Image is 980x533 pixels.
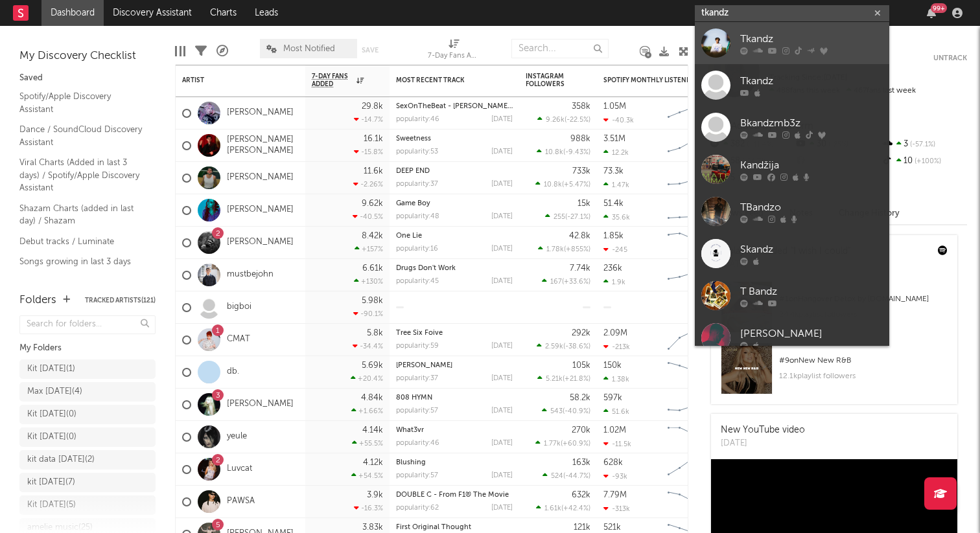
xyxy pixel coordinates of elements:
[353,180,383,188] div: -2.26 %
[396,116,439,123] div: popularity: 46
[396,362,513,369] div: Angel Riddim
[538,245,590,253] div: ( )
[662,356,720,389] svg: Chart title
[603,278,625,286] div: 1.9k
[695,22,889,64] a: Tkandz
[603,472,627,481] div: -93k
[551,473,563,480] span: 524
[565,473,589,480] span: -44.7 %
[362,297,383,305] div: 5.98k
[740,115,883,131] div: Bkandzmb3z
[662,97,720,130] svg: Chart title
[603,505,630,513] div: -313k
[537,374,590,383] div: ( )
[662,259,720,291] svg: Chart title
[19,427,156,447] a: Kit [DATE](0)
[881,136,967,153] div: 3
[396,148,438,155] div: popularity: 53
[695,317,889,359] a: [PERSON_NAME]
[603,148,629,157] div: 12.2k
[19,359,156,379] a: Kit [DATE](1)
[396,135,431,142] a: Sweetness
[227,237,294,248] a: [PERSON_NAME]
[227,464,252,475] a: Luvcat
[662,324,720,356] svg: Chart title
[603,245,627,254] div: -245
[603,167,624,176] div: 73.3k
[545,212,590,221] div: ( )
[396,492,513,499] div: DOUBLE C - From F1® The Movie
[550,278,562,286] span: 167
[695,148,889,190] a: Kandžija
[396,213,439,220] div: popularity: 48
[603,329,627,337] div: 2.09M
[27,384,82,400] div: Max [DATE] ( 4 )
[695,64,889,106] a: Tkandz
[491,245,513,253] div: [DATE]
[352,439,383,448] div: +55.5 %
[526,73,571,88] div: Instagram Followers
[564,181,589,188] span: +5.47 %
[933,52,967,65] button: Untrack
[721,424,805,437] div: New YouTube video
[570,135,590,143] div: 988k
[19,71,156,86] div: Saved
[19,293,56,308] div: Folders
[572,459,590,467] div: 163k
[603,102,626,111] div: 1.05M
[567,214,589,221] span: -27.1 %
[563,440,589,448] span: +60.9 %
[662,486,720,518] svg: Chart title
[550,408,563,415] span: 543
[603,264,622,273] div: 236k
[572,167,590,176] div: 733k
[27,497,76,513] div: Kit [DATE] ( 5 )
[355,245,383,253] div: +157 %
[572,329,590,337] div: 292k
[19,255,143,281] a: Songs growing in last 3 days (major markets) / Luminate
[535,439,590,448] div: ( )
[396,459,513,466] div: Blushing
[353,310,383,318] div: -90.1 %
[491,116,513,123] div: [DATE]
[227,172,294,183] a: [PERSON_NAME]
[396,394,432,402] a: 808 HYMN
[577,199,590,208] div: 15k
[227,108,294,119] a: [PERSON_NAME]
[27,475,75,490] div: kit [DATE] ( 7 )
[545,343,563,350] span: 2.59k
[362,523,383,532] div: 3.83k
[396,232,422,240] a: One Lie
[396,407,438,414] div: popularity: 57
[396,278,439,285] div: popularity: 45
[711,343,957,404] a: #9onNew New R&B12.1kplaylist followers
[396,200,513,207] div: Game Boy
[564,278,589,286] span: +33.6 %
[574,523,590,532] div: 121k
[544,505,561,512] span: 1.61k
[931,3,947,13] div: 99 +
[362,199,383,208] div: 9.62k
[603,116,634,124] div: -40.3k
[396,505,439,512] div: popularity: 62
[569,232,590,240] div: 42.8k
[546,117,565,124] span: 9.26k
[491,505,513,512] div: [DATE]
[740,242,883,257] div: Skandz
[572,426,590,435] div: 270k
[227,135,299,157] a: [PERSON_NAME] [PERSON_NAME]
[603,343,630,351] div: -213k
[721,437,805,450] div: [DATE]
[312,73,353,88] span: 7-Day Fans Added
[662,162,720,194] svg: Chart title
[428,49,480,64] div: 7-Day Fans Added (7-Day Fans Added)
[182,76,279,84] div: Artist
[362,426,383,435] div: 4.14k
[396,375,438,382] div: popularity: 37
[428,32,480,70] div: 7-Day Fans Added (7-Day Fans Added)
[354,115,383,124] div: -14.7 %
[544,440,561,448] span: 1.77k
[572,491,590,499] div: 632k
[491,148,513,155] div: [DATE]
[740,326,883,341] div: [PERSON_NAME]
